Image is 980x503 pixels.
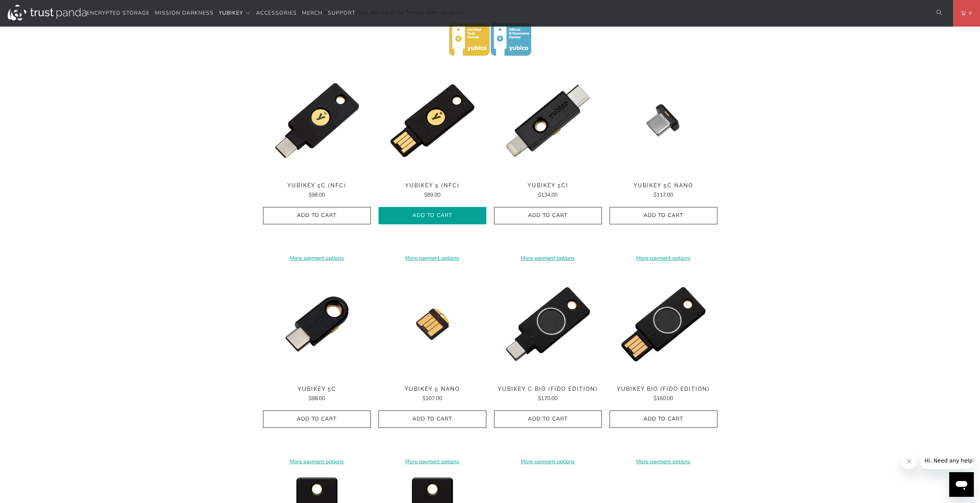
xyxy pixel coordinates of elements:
[263,67,371,175] a: YubiKey 5C (NFC) - Trust Panda YubiKey 5C (NFC) - Trust Panda
[302,9,323,17] span: Merch
[494,182,602,199] a: YubiKey 5Ci $134.00
[263,458,371,466] a: More payment options
[494,270,602,378] img: YubiKey C Bio (FIDO Edition) - Trust Panda
[328,9,355,17] span: Support
[87,4,355,22] nav: Translation missing: en.navigation.header.main_nav
[263,270,371,378] a: YubiKey 5C - Trust Panda YubiKey 5C - Trust Panda
[618,212,709,219] span: Add to Cart
[610,182,717,189] span: YubiKey 5C Nano
[387,212,478,219] span: Add to Cart
[328,4,355,22] a: Support
[610,458,717,466] a: More payment options
[379,207,486,224] button: Add to Cart
[308,395,325,402] span: $98.00
[87,9,150,17] span: Encrypted Storage
[610,67,717,175] img: YubiKey 5C Nano - Trust Panda
[949,472,974,497] iframe: Button to launch messaging window
[618,416,709,422] span: Add to Cart
[610,410,717,428] button: Add to Cart
[379,386,486,392] span: YubiKey 5 Nano
[5,5,55,12] span: Hi. Need any help?
[538,395,558,402] span: $170.00
[8,5,87,20] img: Trust Panda Australia
[494,254,602,262] a: More payment options
[263,67,371,175] img: YubiKey 5C (NFC) - Trust Panda
[610,386,717,403] a: YubiKey Bio (FIDO Edition) $160.00
[302,4,323,22] a: Merch
[256,4,297,22] a: Accessories
[379,386,486,403] a: YubiKey 5 Nano $107.00
[263,410,371,428] button: Add to Cart
[610,270,717,378] a: YubiKey Bio (FIDO Edition) - Trust Panda YubiKey Bio (FIDO Edition) - Trust Panda
[494,207,602,224] button: Add to Cart
[379,67,486,175] a: YubiKey 5 (NFC) - Trust Panda YubiKey 5 (NFC) - Trust Panda
[256,9,297,17] span: Accessories
[424,191,441,199] span: $89.00
[494,67,602,175] img: YubiKey 5Ci - Trust Panda
[155,4,214,22] a: Mission Darkness
[308,191,325,199] span: $98.00
[920,452,974,469] iframe: Message from company
[219,4,251,22] summary: YubiKey
[271,212,363,219] span: Add to Cart
[271,416,363,422] span: Add to Cart
[87,4,150,22] a: Encrypted Storage
[653,191,673,199] span: $117.00
[379,270,486,378] a: YubiKey 5 Nano - Trust Panda YubiKey 5 Nano - Trust Panda
[494,182,602,189] span: YubiKey 5Ci
[502,212,594,219] span: Add to Cart
[966,9,972,17] span: 0
[610,254,717,262] a: More payment options
[263,270,371,378] img: YubiKey 5C - Trust Panda
[263,207,371,224] button: Add to Cart
[494,410,602,428] button: Add to Cart
[610,182,717,199] a: YubiKey 5C Nano $117.00
[379,67,486,175] img: YubiKey 5 (NFC) - Trust Panda
[379,458,486,466] a: More payment options
[538,191,558,199] span: $134.00
[263,386,371,403] a: YubiKey 5C $98.00
[379,270,486,378] img: YubiKey 5 Nano - Trust Panda
[422,395,442,402] span: $107.00
[901,454,917,469] iframe: Close message
[379,254,486,262] a: More payment options
[494,270,602,378] a: YubiKey C Bio (FIDO Edition) - Trust Panda YubiKey C Bio (FIDO Edition) - Trust Panda
[653,395,673,402] span: $160.00
[263,254,371,262] a: More payment options
[263,182,371,199] a: YubiKey 5C (NFC) $98.00
[263,386,371,392] span: YubiKey 5C
[494,67,602,175] a: YubiKey 5Ci - Trust Panda YubiKey 5Ci - Trust Panda
[379,410,486,428] button: Add to Cart
[610,207,717,224] button: Add to Cart
[387,416,478,422] span: Add to Cart
[502,416,594,422] span: Add to Cart
[494,386,602,392] span: YubiKey C Bio (FIDO Edition)
[155,9,214,17] span: Mission Darkness
[494,458,602,466] a: More payment options
[610,386,717,392] span: YubiKey Bio (FIDO Edition)
[610,270,717,378] img: YubiKey Bio (FIDO Edition) - Trust Panda
[379,182,486,199] a: YubiKey 5 (NFC) $89.00
[263,182,371,189] span: YubiKey 5C (NFC)
[219,9,243,17] span: YubiKey
[494,386,602,403] a: YubiKey C Bio (FIDO Edition) $170.00
[610,67,717,175] a: YubiKey 5C Nano - Trust Panda YubiKey 5C Nano - Trust Panda
[379,182,486,189] span: YubiKey 5 (NFC)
